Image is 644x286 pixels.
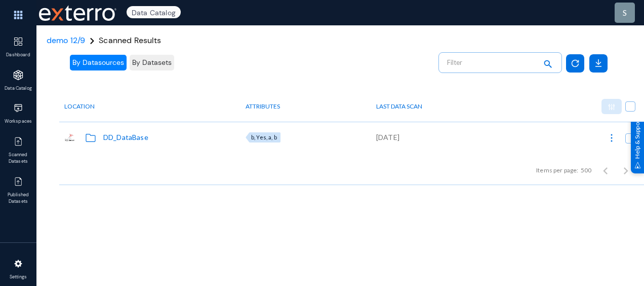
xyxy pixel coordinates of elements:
img: icon-workspace.svg [13,103,23,113]
span: s [623,8,627,17]
span: Data Catalog [2,85,35,92]
span: By Datasources [72,58,124,67]
div: 500 [581,166,591,175]
mat-icon: search [542,58,554,71]
img: app launcher [3,4,33,26]
a: demo 12/9 [47,35,85,46]
button: Previous page [595,160,616,181]
img: sqlserver.png [64,132,75,143]
span: Dashboard [2,52,35,59]
span: Data Catalog [127,6,181,18]
span: Published Datasets [2,192,35,205]
button: By Datasources [70,55,127,70]
button: Next page [616,160,636,181]
img: exterro-work-mark.svg [39,5,116,21]
span: Scanned Datasets [2,152,35,165]
span: Attributes [246,103,280,110]
span: Last Data Scan [376,103,422,110]
span: By Datasets [132,58,172,67]
span: Location [64,103,95,110]
img: icon-dashboard.svg [13,37,23,47]
div: s [623,7,627,19]
img: help_support.svg [634,162,641,168]
span: Exterro [36,3,115,23]
img: icon-settings.svg [13,259,23,269]
div: [DATE] [376,132,399,142]
img: icon-published.svg [13,176,23,187]
span: Settings [2,274,35,281]
button: By Datasets [130,55,174,70]
div: Help & Support [631,113,644,173]
div: DD_DataBase [103,132,148,142]
span: Workspaces [2,118,35,125]
img: icon-applications.svg [13,70,23,80]
img: icon-published.svg [13,136,23,147]
input: Filter [447,55,536,70]
span: b, Yes, a, b [251,134,277,140]
span: Scanned Results [99,35,161,46]
div: Items per page: [536,166,578,175]
img: icon-more.svg [607,133,617,143]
